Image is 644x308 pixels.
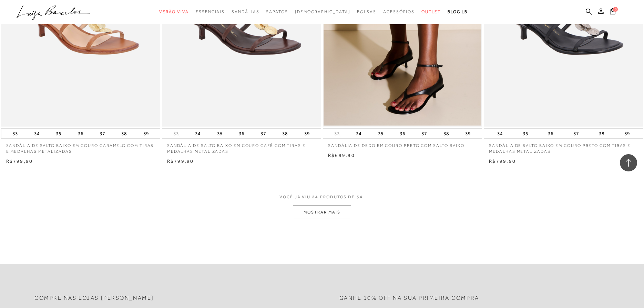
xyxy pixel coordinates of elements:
[215,129,225,138] button: 35
[354,129,364,138] button: 34
[339,295,479,301] h2: Ganhe 10% off na sua primeira compra
[193,129,203,138] button: 34
[162,139,321,155] a: SANDÁLIA DE SALTO BAIXO EM COURO CAFÉ COM TIRAS E MEDALHAS METALIZADAS
[295,6,350,18] a: noSubCategoriesText
[357,9,376,14] span: Bolsas
[119,129,129,138] button: 38
[448,9,468,14] span: BLOG LB
[463,129,473,138] button: 39
[357,6,376,18] a: categoryNavScreenReaderText
[279,195,365,199] span: VOCÊ JÁ VIU PRODUTOS DE
[266,6,288,18] a: categoryNavScreenReaderText
[484,139,643,155] a: SANDÁLIA DE SALTO BAIXO EM COURO PRETO COM TIRAS E MEDALHAS METALIZADAS
[196,9,225,14] span: Essenciais
[159,6,189,18] a: categoryNavScreenReaderText
[76,129,85,138] button: 36
[622,129,632,138] button: 39
[441,129,451,138] button: 38
[34,295,154,301] h2: Compre nas lojas [PERSON_NAME]
[196,6,225,18] a: categoryNavScreenReaderText
[328,152,355,158] span: R$699,90
[597,129,606,138] button: 38
[376,129,386,138] button: 35
[383,9,415,14] span: Acessórios
[293,206,351,219] button: MOSTRAR MAIS
[98,129,107,138] button: 37
[419,129,429,138] button: 37
[295,9,350,14] span: [DEMOGRAPHIC_DATA]
[546,129,555,138] button: 36
[280,129,290,138] button: 38
[266,9,288,14] span: Sapatos
[357,195,363,199] span: 54
[167,158,194,164] span: R$799,90
[608,8,617,17] button: 0
[159,9,189,14] span: Verão Viva
[521,129,530,138] button: 35
[6,158,33,164] span: R$799,90
[613,7,618,12] span: 0
[232,9,259,14] span: Sandálias
[495,129,505,138] button: 34
[141,129,151,138] button: 39
[421,9,441,14] span: Outlet
[312,195,318,199] span: 24
[54,129,63,138] button: 35
[237,129,246,138] button: 36
[10,129,20,138] button: 33
[489,158,516,164] span: R$799,90
[448,6,468,18] a: BLOG LB
[258,129,268,138] button: 37
[232,6,259,18] a: categoryNavScreenReaderText
[323,139,482,149] a: SANDÁLIA DE DEDO EM COURO PRETO COM SALTO BAIXO
[1,139,160,155] a: SANDÁLIA DE SALTO BAIXO EM COURO CARAMELO COM TIRAS E MEDALHAS METALIZADAS
[383,6,415,18] a: categoryNavScreenReaderText
[332,130,342,137] button: 33
[571,129,581,138] button: 37
[398,129,407,138] button: 36
[302,129,312,138] button: 39
[171,130,181,137] button: 33
[32,129,42,138] button: 34
[421,6,441,18] a: categoryNavScreenReaderText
